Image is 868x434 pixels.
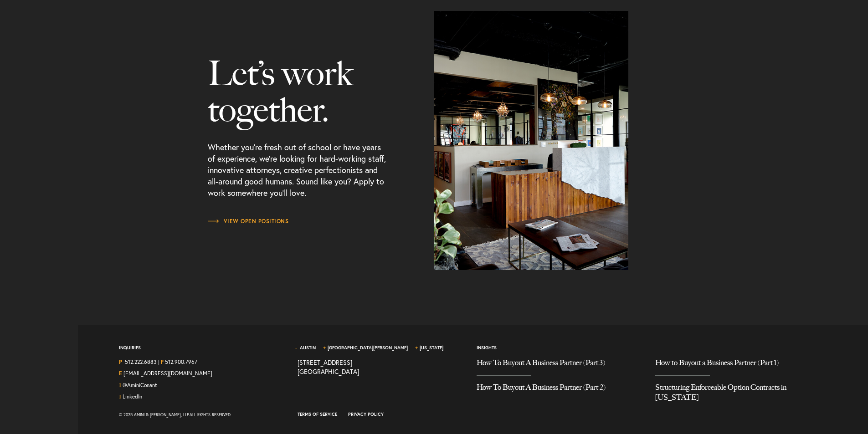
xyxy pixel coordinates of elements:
img: interstitial-contact.jpg [434,11,629,270]
a: Terms of Service [298,411,337,417]
a: Austin [300,345,316,351]
a: Follow us on Twitter [123,382,157,388]
a: How to Buyout a Business Partner (Part 1) [655,358,820,375]
strong: E [119,370,122,377]
h3: Let’s work together. [208,55,389,128]
strong: F [161,358,164,365]
a: Email Us [123,370,212,377]
a: 512.900.7967 [165,358,197,365]
a: [GEOGRAPHIC_DATA][PERSON_NAME] [328,345,408,351]
strong: P [119,358,122,365]
div: © 2025 Amini & [PERSON_NAME], LLP. All Rights Reserved [119,409,284,420]
p: Whether you’re fresh out of school or have years of experience, we’re looking for hard-working st... [208,128,389,217]
span: | [158,358,159,368]
a: Insights [477,345,497,351]
a: View on map [298,358,359,376]
a: Join us on LinkedIn [123,393,142,400]
a: How To Buyout A Business Partner (Part 3) [477,358,642,375]
a: Structuring Enforceable Option Contracts in Texas [655,376,820,409]
span: Inquiries [119,345,141,358]
a: Privacy Policy [348,411,384,417]
a: How To Buyout A Business Partner (Part 2) [477,376,642,399]
span: View Open Positions [208,219,289,224]
a: [US_STATE] [420,345,443,351]
a: Call us at 5122226883 [125,358,157,365]
a: View Open Positions [208,217,289,226]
